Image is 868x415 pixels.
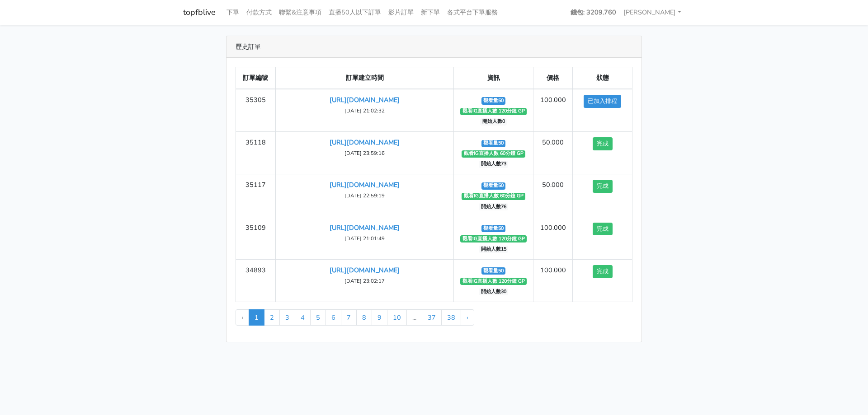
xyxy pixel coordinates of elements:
span: 觀看量50 [481,267,506,275]
th: 價格 [533,67,573,89]
span: 觀看IG直播人數 120分鐘 GP [460,108,527,115]
th: 狀態 [573,67,632,89]
a: 3 [279,309,295,326]
span: 1 [249,309,264,326]
small: [DATE] 21:01:49 [344,235,385,242]
small: [DATE] 23:59:16 [344,149,385,157]
span: 觀看IG直播人數 120分鐘 GP [460,278,527,285]
th: 訂單建立時間 [275,67,454,89]
span: 觀看量50 [481,97,506,104]
button: 已加入排程 [584,95,621,108]
a: [URL][DOMAIN_NAME] [330,138,400,147]
span: 觀看量50 [481,140,506,147]
span: 開始人數76 [479,203,508,210]
td: 35305 [236,89,276,132]
td: 35118 [236,132,276,174]
li: « Previous [236,309,249,326]
span: 觀看IG直播人數 120分鐘 GP [460,235,527,242]
span: 觀看IG直播人數 60分鐘 GP [462,193,525,200]
a: Next » [461,309,474,326]
button: 完成 [593,180,613,193]
button: 完成 [593,223,613,236]
button: 完成 [593,265,613,278]
a: 37 [422,309,442,326]
a: 4 [295,309,311,326]
td: 100.000 [533,217,573,259]
a: 2 [264,309,280,326]
strong: 錢包: 3209.760 [571,8,616,17]
a: 聯繫&注意事項 [275,4,325,21]
span: 觀看IG直播人數 60分鐘 GP [462,150,525,158]
a: 7 [341,309,357,326]
a: [PERSON_NAME] [620,4,685,21]
td: 100.000 [533,259,573,302]
span: 觀看量50 [481,225,506,232]
div: 歷史訂單 [226,36,642,58]
a: [URL][DOMAIN_NAME] [330,95,400,104]
button: 完成 [593,137,613,150]
a: 10 [387,309,407,326]
a: 6 [325,309,341,326]
span: 觀看量50 [481,182,506,190]
a: 錢包: 3209.760 [567,4,620,21]
a: [URL][DOMAIN_NAME] [330,223,400,232]
a: [URL][DOMAIN_NAME] [330,266,400,275]
td: 50.000 [533,174,573,217]
a: 8 [356,309,372,326]
small: [DATE] 23:02:17 [344,277,385,284]
small: [DATE] 22:59:19 [344,192,385,199]
a: 9 [372,309,387,326]
a: 5 [310,309,326,326]
td: 35117 [236,174,276,217]
span: 開始人數15 [479,246,508,253]
a: 新下單 [417,4,443,21]
a: 各式平台下單服務 [443,4,501,21]
td: 34893 [236,259,276,302]
a: 下單 [223,4,243,21]
a: [URL][DOMAIN_NAME] [330,180,400,189]
a: 影片訂單 [385,4,417,21]
td: 100.000 [533,89,573,132]
span: 開始人數0 [480,118,507,126]
td: 35109 [236,217,276,259]
td: 50.000 [533,132,573,174]
a: 38 [441,309,461,326]
small: [DATE] 21:02:32 [344,107,385,114]
span: 開始人數73 [479,161,508,168]
th: 資訊 [454,67,533,89]
a: 直播50人以下訂單 [325,4,385,21]
span: 開始人數30 [479,288,508,295]
a: topfblive [183,4,216,21]
a: 付款方式 [243,4,275,21]
th: 訂單編號 [236,67,276,89]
